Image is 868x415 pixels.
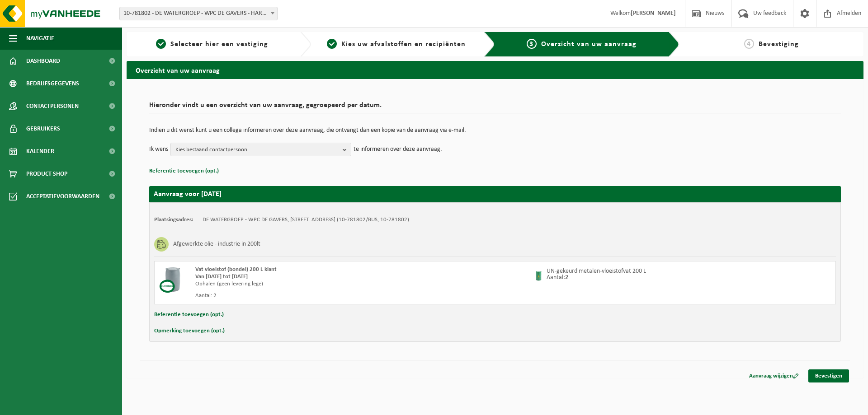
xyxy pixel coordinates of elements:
span: Kies bestaand contactpersoon [175,143,339,157]
span: 4 [744,39,754,49]
span: Product Shop [26,163,67,185]
p: Aantal: [547,275,646,281]
h3: Afgewerkte olie - industrie in 200lt [173,237,260,252]
span: Gebruikers [26,117,60,140]
a: Aanvraag wijzigen [742,369,806,382]
a: Bevestigen [808,369,849,382]
button: Referentie toevoegen (opt.) [149,165,219,177]
div: Ophalen (geen levering lege) [195,280,531,288]
h2: Hieronder vindt u een overzicht van uw aanvraag, gegroepeerd per datum. [149,102,841,114]
span: Vat vloeistof (bondel) 200 L klant [195,266,277,272]
span: Kalender [26,140,54,163]
strong: [PERSON_NAME] [631,10,676,17]
strong: Van [DATE] tot [DATE] [195,274,248,280]
a: 2Kies uw afvalstoffen en recipiënten [316,39,477,50]
p: UN-gekeurd metalen-vloeistofvat 200 L [547,268,646,275]
span: 2 [327,39,337,49]
img: 01-000240 [533,270,544,281]
img: LP-LD-00200-CU.png [159,266,186,293]
button: Opmerking toevoegen (opt.) [154,325,225,337]
button: Kies bestaand contactpersoon [170,143,351,156]
span: Acceptatievoorwaarden [26,185,99,208]
p: Indien u dit wenst kunt u een collega informeren over deze aanvraag, die ontvangt dan een kopie v... [149,127,841,134]
span: Selecteer hier een vestiging [170,41,268,48]
strong: Plaatsingsadres: [154,217,193,223]
div: Aantal: 2 [195,292,531,299]
p: Ik wens [149,143,168,156]
span: Bedrijfsgegevens [26,72,79,95]
strong: Aanvraag voor [DATE] [154,191,222,198]
span: 10-781802 - DE WATERGROEP - WPC DE GAVERS - HARELBEKE [119,7,278,20]
span: Overzicht van uw aanvraag [541,41,637,48]
button: Referentie toevoegen (opt.) [154,309,224,321]
span: 10-781802 - DE WATERGROEP - WPC DE GAVERS - HARELBEKE [120,7,277,20]
span: Contactpersonen [26,95,79,117]
span: Bevestiging [759,41,799,48]
span: Navigatie [26,27,54,50]
span: Dashboard [26,50,60,72]
span: Kies uw afvalstoffen en recipiënten [341,41,466,48]
span: 1 [156,39,166,49]
strong: 2 [565,274,568,281]
a: 1Selecteer hier een vestiging [131,39,293,50]
td: DE WATERGROEP - WPC DE GAVERS, [STREET_ADDRESS] (10-781802/BUS, 10-781802) [203,216,409,224]
span: 3 [527,39,537,49]
p: te informeren over deze aanvraag. [354,143,442,156]
h2: Overzicht van uw aanvraag [127,61,863,79]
